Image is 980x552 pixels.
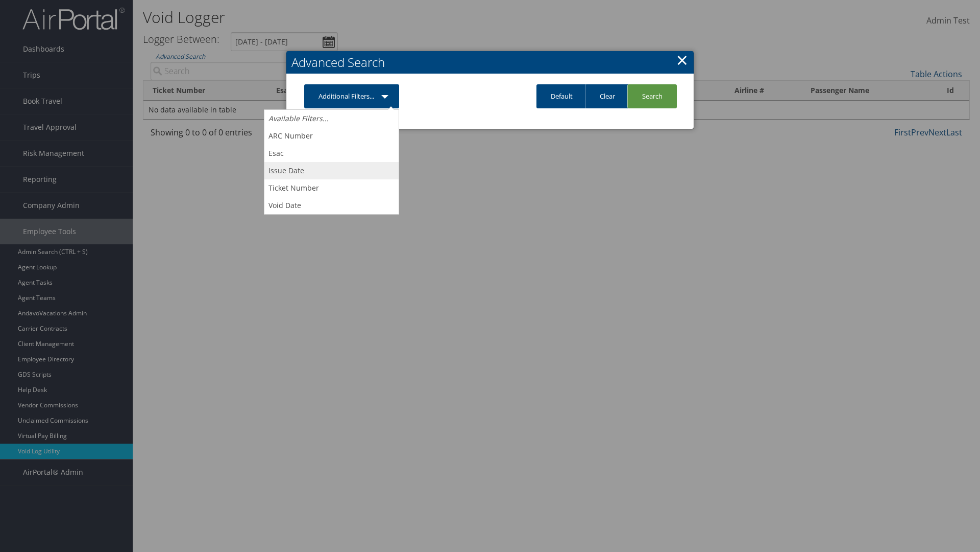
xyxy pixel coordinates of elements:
[268,113,329,123] i: Available Filters...
[264,179,399,197] a: Ticket Number
[264,197,399,214] a: Void Date
[627,84,677,108] a: Search
[304,84,399,108] a: Additional Filters...
[536,84,587,108] a: Default
[264,145,399,162] a: Esac
[676,50,688,70] a: Close
[286,51,694,74] h2: Advanced Search
[264,162,399,179] a: Issue Date
[264,127,399,145] a: ARC Number
[585,84,629,108] a: Clear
